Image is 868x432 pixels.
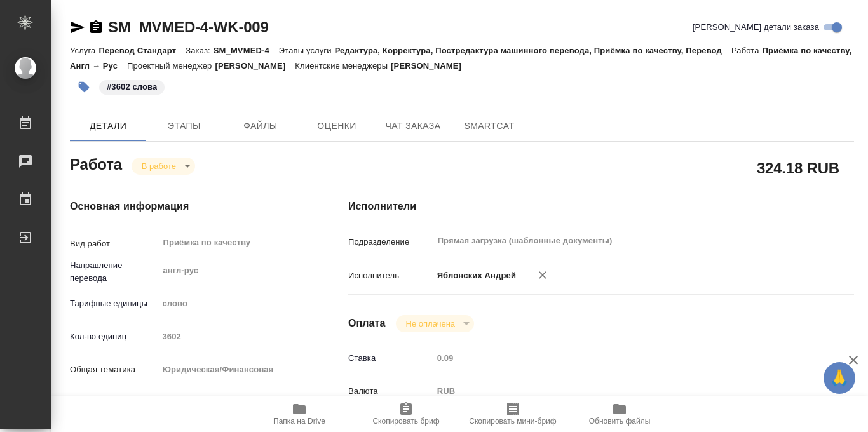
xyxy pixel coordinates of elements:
[70,259,158,285] p: Направление перевода
[70,199,297,214] h4: Основная информация
[433,349,812,367] input: Пустое поле
[107,81,157,93] p: #3602 слова
[693,21,819,34] span: [PERSON_NAME] детали заказа
[348,236,433,248] p: Подразделение
[215,61,295,71] p: [PERSON_NAME]
[757,157,839,179] h2: 324.18 RUB
[402,318,459,329] button: Не оплачена
[469,417,556,426] span: Скопировать мини-бриф
[230,118,291,134] span: Файлы
[158,327,334,346] input: Пустое поле
[154,118,215,134] span: Этапы
[70,152,122,175] h2: Работа
[306,118,367,134] span: Оценки
[88,20,104,35] button: Скопировать ссылку
[70,20,85,35] button: Скопировать ссылку для ЯМессенджера
[214,46,279,55] p: SM_MVMED-4
[70,363,158,376] p: Общая тематика
[78,118,139,134] span: Детали
[433,269,516,282] p: Яблонских Андрей
[246,396,353,432] button: Папка на Drive
[70,297,158,310] p: Тарифные единицы
[158,392,334,414] div: Стандартные юридические документы, договоры, уставы
[295,61,391,71] p: Клиентские менеджеры
[348,385,433,398] p: Валюта
[372,417,439,426] span: Скопировать бриф
[70,330,158,343] p: Кол-во единиц
[335,46,731,55] p: Редактура, Корректура, Постредактура машинного перевода, Приёмка по качеству, Перевод
[829,365,850,391] span: 🙏
[127,61,215,71] p: Проектный менеджер
[353,396,459,432] button: Скопировать бриф
[98,81,166,91] span: 3602 слова
[348,352,433,365] p: Ставка
[70,238,158,250] p: Вид работ
[396,315,474,332] div: В работе
[383,118,444,134] span: Чат заказа
[589,417,651,426] span: Обновить файлы
[824,362,855,394] button: 🙏
[348,269,433,282] p: Исполнитель
[158,359,334,381] div: Юридическая/Финансовая
[108,18,269,36] a: SM_MVMED-4-WK-009
[348,199,854,214] h4: Исполнители
[731,46,763,55] p: Работа
[186,46,213,55] p: Заказ:
[70,73,98,101] button: Добавить тэг
[348,316,386,331] h4: Оплата
[279,46,335,55] p: Этапы услуги
[158,293,334,314] div: слово
[433,381,812,402] div: RUB
[132,158,195,175] div: В работе
[459,396,566,432] button: Скопировать мини-бриф
[273,417,325,426] span: Папка на Drive
[98,46,186,55] p: Перевод Стандарт
[70,46,98,55] p: Услуга
[391,61,471,71] p: [PERSON_NAME]
[138,161,180,172] button: В работе
[566,396,673,432] button: Обновить файлы
[459,118,520,134] span: SmartCat
[529,261,557,289] button: Удалить исполнителя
